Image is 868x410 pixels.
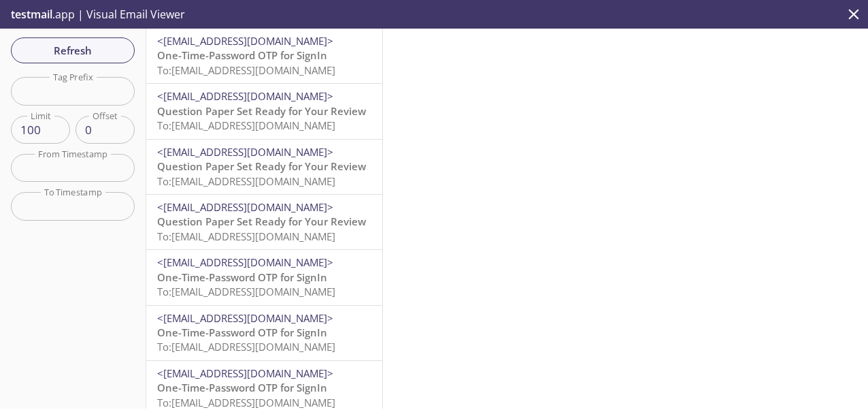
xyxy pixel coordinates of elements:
span: <[EMAIL_ADDRESS][DOMAIN_NAME]> [157,366,333,380]
span: Question Paper Set Ready for Your Review [157,104,366,118]
span: <[EMAIL_ADDRESS][DOMAIN_NAME]> [157,145,333,159]
span: One-Time-Password OTP for SignIn [157,270,327,284]
span: To: [EMAIL_ADDRESS][DOMAIN_NAME] [157,285,335,298]
span: <[EMAIL_ADDRESS][DOMAIN_NAME]> [157,255,333,269]
div: <[EMAIL_ADDRESS][DOMAIN_NAME]>One-Time-Password OTP for SignInTo:[EMAIL_ADDRESS][DOMAIN_NAME] [146,250,382,304]
span: <[EMAIL_ADDRESS][DOMAIN_NAME]> [157,200,333,214]
div: <[EMAIL_ADDRESS][DOMAIN_NAME]>One-Time-Password OTP for SignInTo:[EMAIL_ADDRESS][DOMAIN_NAME] [146,29,382,83]
span: One-Time-Password OTP for SignIn [157,381,327,394]
span: One-Time-Password OTP for SignIn [157,48,327,62]
span: To: [EMAIL_ADDRESS][DOMAIN_NAME] [157,174,335,188]
span: <[EMAIL_ADDRESS][DOMAIN_NAME]> [157,89,333,103]
div: <[EMAIL_ADDRESS][DOMAIN_NAME]>Question Paper Set Ready for Your ReviewTo:[EMAIL_ADDRESS][DOMAIN_N... [146,140,382,194]
span: Question Paper Set Ready for Your Review [157,215,366,228]
div: <[EMAIL_ADDRESS][DOMAIN_NAME]>Question Paper Set Ready for Your ReviewTo:[EMAIL_ADDRESS][DOMAIN_N... [146,195,382,249]
span: To: [EMAIL_ADDRESS][DOMAIN_NAME] [157,63,335,77]
span: <[EMAIL_ADDRESS][DOMAIN_NAME]> [157,311,333,325]
div: <[EMAIL_ADDRESS][DOMAIN_NAME]>One-Time-Password OTP for SignInTo:[EMAIL_ADDRESS][DOMAIN_NAME] [146,306,382,360]
span: To: [EMAIL_ADDRESS][DOMAIN_NAME] [157,230,335,243]
span: To: [EMAIL_ADDRESS][DOMAIN_NAME] [157,396,335,409]
button: Refresh [11,37,135,63]
span: Question Paper Set Ready for Your Review [157,159,366,173]
span: One-Time-Password OTP for SignIn [157,326,327,339]
span: Refresh [22,42,124,59]
div: <[EMAIL_ADDRESS][DOMAIN_NAME]>Question Paper Set Ready for Your ReviewTo:[EMAIL_ADDRESS][DOMAIN_N... [146,84,382,138]
span: testmail [11,7,52,22]
span: To: [EMAIL_ADDRESS][DOMAIN_NAME] [157,119,335,132]
span: <[EMAIL_ADDRESS][DOMAIN_NAME]> [157,34,333,48]
span: To: [EMAIL_ADDRESS][DOMAIN_NAME] [157,340,335,353]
